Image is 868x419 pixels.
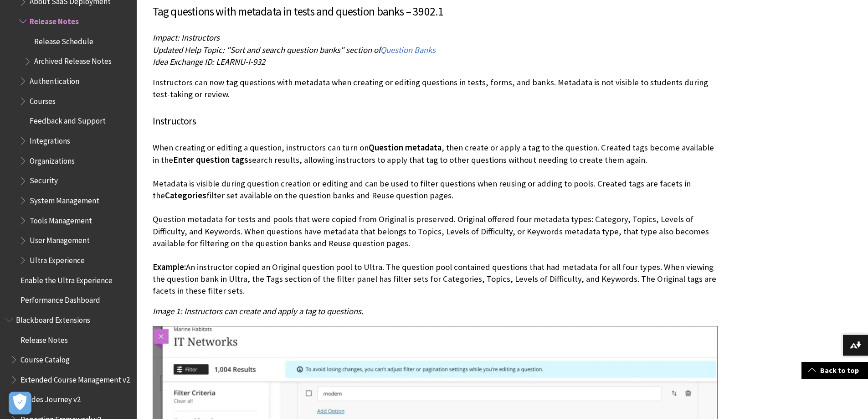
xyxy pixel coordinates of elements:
span: Integrations [30,133,70,145]
span: Categories [165,190,206,201]
h4: Instructors [153,114,718,129]
span: Tag questions with metadata in tests and question banks – 3902.1 [153,4,444,19]
span: Enable the Ultra Experience [21,273,113,285]
a: Question Banks [380,45,436,56]
span: Security [30,173,58,186]
span: User Management [30,233,90,245]
span: Archived Release Notes [34,54,112,66]
span: Release Notes [21,332,68,345]
span: Image 1: Instructors can create and apply a tag to questions. [153,306,364,316]
p: When creating or editing a question, instructors can turn on , then create or apply a tag to the ... [153,142,718,297]
span: Tools Management [30,213,92,225]
span: Release Notes [30,14,79,26]
span: Courses [30,93,56,106]
span: Organizations [30,153,75,166]
span: Enter question tags [173,155,248,165]
span: Feedback and Support [30,114,106,126]
span: Course Catalog [21,352,70,364]
p: Instructors can now tag questions with metadata when creating or editing questions in tests, form... [153,77,718,100]
span: Example: [153,262,186,272]
button: Open Preferences [9,392,31,414]
span: Extended Course Management v2 [21,372,130,384]
span: Updated Help Topic: "Sort and search question banks" section of [153,45,380,55]
span: Release Schedule [34,34,93,46]
span: Question metadata [369,142,442,153]
span: Impact: Instructors [153,32,220,43]
span: System Management [30,193,99,205]
span: Question Banks [380,45,436,55]
span: Performance Dashboard [21,292,100,305]
span: Authentication [30,73,79,86]
span: Grades Journey v2 [21,392,81,404]
span: Blackboard Extensions [16,312,90,325]
span: Idea Exchange ID: LEARNU-I-932 [153,57,265,67]
a: Back to top [801,362,868,379]
span: Ultra Experience [30,253,85,265]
